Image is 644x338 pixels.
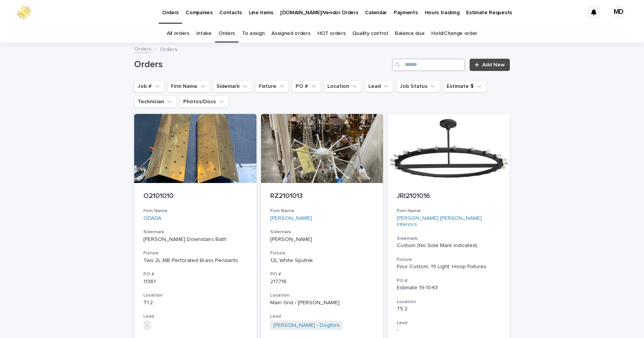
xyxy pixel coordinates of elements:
[613,6,625,18] div: MD
[168,80,210,92] button: Firm Name
[270,279,374,285] p: 217716
[143,250,247,256] h3: Fixture
[143,208,247,214] h3: Firm Name
[270,215,312,222] a: [PERSON_NAME]
[167,25,189,43] a: All orders
[392,59,465,71] input: Search
[143,279,247,285] p: 11361
[395,25,425,43] a: Balance due
[273,322,340,329] a: [PERSON_NAME] - Dogfork
[134,80,164,92] button: Job #
[397,264,501,270] div: Four Custom, 19 Light, Hoop Fixtures
[255,80,289,92] button: Fixture
[143,257,247,264] div: Two 2L MB Perforated Brass Pendants
[270,313,374,320] h3: Lead
[219,25,235,43] a: Orders
[397,278,501,284] h3: PO #
[397,242,501,249] p: Custom (No Side Mark indicated)
[397,192,501,201] p: JRI2101016
[180,96,228,108] button: Photos/Docs
[470,59,510,71] a: Add New
[397,257,501,263] h3: Fixture
[143,236,247,243] p: [PERSON_NAME] Downstairs Bath
[324,80,362,92] button: Location
[270,271,374,277] h3: PO #
[270,208,374,214] h3: Firm Name
[292,80,321,92] button: PO #
[270,229,374,235] h3: Sidemark
[317,25,346,43] a: HOT orders
[143,292,247,298] h3: Location
[270,300,374,306] p: Main Grid / [PERSON_NAME]
[397,285,501,291] p: Estimate 19-1043
[143,215,161,222] a: ODADA
[15,5,32,20] img: 0ffKfDbyRa2Iv8hnaAqg
[270,250,374,256] h3: Fixture
[143,229,247,235] h3: Sidemark
[397,327,501,333] p: -
[270,236,374,243] p: [PERSON_NAME]
[134,59,389,70] h1: Orders
[213,80,252,92] button: Sidemark
[143,300,247,306] p: T1.2
[397,299,501,305] h3: Location
[443,80,486,92] button: Estimate $
[397,208,501,214] h3: Firm Name
[160,45,177,53] p: Orders
[271,25,310,43] a: Assigned orders
[365,80,393,92] button: Lead
[352,25,388,43] a: Quality control
[143,271,247,277] h3: PO #
[242,25,264,43] a: To assign
[143,313,247,320] h3: Lead
[396,80,440,92] button: Job Status
[146,322,148,329] a: -
[134,96,177,108] button: Technician
[270,192,374,201] p: RZ2101013
[482,62,505,68] span: Add New
[397,320,501,326] h3: Lead
[397,306,501,312] p: T5.2
[431,25,477,43] a: Hold/Change order
[143,192,247,201] p: O2101010
[196,25,212,43] a: Intake
[397,215,501,228] a: [PERSON_NAME] [PERSON_NAME] Interiors
[270,257,374,264] div: 12L White Sputnik
[397,236,501,242] h3: Sidemark
[270,292,374,298] h3: Location
[134,44,151,53] a: Orders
